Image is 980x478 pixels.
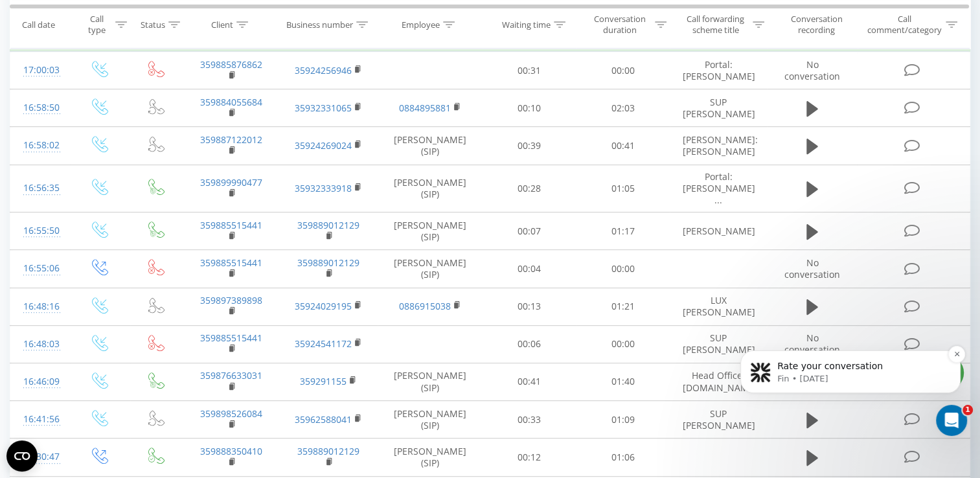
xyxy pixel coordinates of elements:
[483,288,576,325] td: 00:13
[963,405,973,415] span: 1
[200,407,262,420] a: 359898526084
[483,89,576,127] td: 00:10
[576,212,670,250] td: 01:17
[23,58,57,83] div: 17:00:03
[56,238,128,247] b: [PERSON_NAME]
[227,49,244,65] button: Dismiss notification
[200,58,262,71] a: 359885876862
[297,445,359,457] a: 359889012129
[41,350,51,360] button: Gif picker
[200,294,262,306] a: 359897389898
[40,44,248,78] div: Setting up Click-To-Call feature
[23,95,57,120] div: 16:58:50
[200,219,262,231] a: 359885515441
[53,90,213,128] strong: Ringostat Smart Phone mobile. Installation and setup for Android
[576,363,670,400] td: 01:40
[779,14,854,36] div: Conversation recording
[576,165,670,212] td: 01:05
[576,250,670,288] td: 00:00
[681,14,749,36] div: Call forwarding scheme title
[670,401,767,438] td: SUP [PERSON_NAME]
[483,212,576,250] td: 00:07
[11,323,248,345] textarea: Message…
[37,7,58,28] img: Profile image for Fin
[10,264,249,366] div: Olga says…
[295,413,352,426] a: 35962588041
[20,350,30,360] button: Emoji picker
[670,288,767,325] td: LUX [PERSON_NAME]
[576,401,670,438] td: 01:09
[23,294,57,319] div: 16:48:16
[670,325,767,363] td: SUP [PERSON_NAME]
[670,212,767,250] td: [PERSON_NAME]
[936,405,967,436] iframe: Intercom live chat
[40,78,248,140] div: Ringostat Smart Phone mobile. Installation and setup for Android
[576,89,670,127] td: 02:03
[670,127,767,165] td: [PERSON_NAME]: [PERSON_NAME]
[867,14,942,36] div: Call comment/category
[56,236,221,248] div: joined the conversation
[576,438,670,476] td: 01:06
[378,127,483,165] td: [PERSON_NAME] (SIP)
[203,5,227,30] button: Home
[19,53,240,96] div: message notification from Fin, 1d ago. Rate your conversation
[784,256,840,280] span: No conversation
[10,264,212,356] div: Hello!We observed some difficulties in the personal account due to the hosting provider being una...
[483,325,576,363] td: 00:06
[378,165,483,212] td: [PERSON_NAME] (SIP)
[399,102,451,114] a: 0884895881
[378,401,483,438] td: [PERSON_NAME] (SIP)
[10,234,249,264] div: Olga says…
[8,5,33,30] button: go back
[378,438,483,476] td: [PERSON_NAME] (SIP)
[297,219,359,231] a: 359889012129
[23,407,57,432] div: 16:41:56
[23,369,57,394] div: 16:46:09
[62,350,72,360] button: Upload attachment
[82,14,112,36] div: Call type
[200,332,262,344] a: 359885515441
[670,52,767,89] td: Portal: [PERSON_NAME]
[378,250,483,288] td: [PERSON_NAME] (SIP)
[200,96,262,108] a: 359884055684
[47,183,249,223] div: conversations are not transferred to our system and there are no records
[200,176,262,188] a: 359899990477
[23,444,57,470] div: 16:30:47
[40,140,248,172] a: More in the Help Center
[211,19,233,30] div: Client
[483,250,576,288] td: 00:04
[576,325,670,363] td: 00:00
[227,5,251,28] div: Close
[576,127,670,165] td: 00:41
[295,300,352,312] a: 35924029195
[295,102,352,114] a: 35932331065
[200,369,262,381] a: 359876633031
[23,133,57,158] div: 16:58:02
[141,19,165,30] div: Status
[57,190,238,216] div: conversations are not transferred to our system and there are no records
[300,375,347,387] a: 359291155
[89,150,212,161] span: More in the Help Center
[483,401,576,438] td: 00:33
[483,363,576,400] td: 00:41
[683,170,755,206] span: Portal: [PERSON_NAME] ...
[483,127,576,165] td: 00:39
[483,52,576,89] td: 00:31
[576,288,670,325] td: 01:21
[222,345,243,365] button: Send a message…
[21,284,202,334] div: We observed some difficulties in the personal account due to the hosting provider being unavailab...
[39,236,52,249] img: Profile image for Olga
[200,133,262,146] a: 359887122012
[22,19,55,30] div: Call date
[21,271,202,284] div: Hello!
[297,256,359,269] a: 359889012129
[378,363,483,400] td: [PERSON_NAME] (SIP)
[402,19,440,30] div: Employee
[63,6,78,16] h1: Fin
[53,56,211,66] strong: Setting up Click-To-Call feature
[721,297,980,443] iframe: Intercom notifications message
[502,19,551,30] div: Waiting time
[483,438,576,476] td: 00:12
[286,19,353,30] div: Business number
[23,332,57,357] div: 16:48:03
